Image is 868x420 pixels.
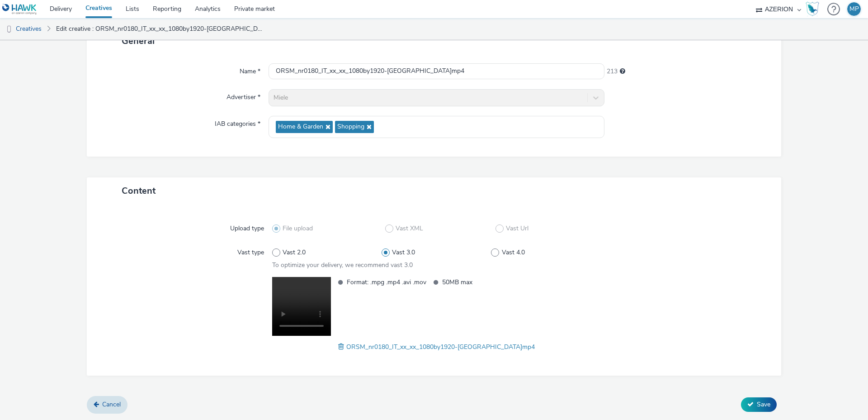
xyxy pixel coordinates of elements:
span: Home & Garden [278,123,323,131]
a: Edit creative : ORSM_nr0180_IT_xx_xx_1080by1920-[GEOGRAPHIC_DATA]mp4 [52,18,269,40]
span: General [122,35,155,47]
span: 213 [607,67,618,76]
span: Vast Url [506,224,528,233]
span: 50MB max [442,277,522,287]
img: Hawk Academy [806,2,819,16]
span: Vast 2.0 [283,248,306,257]
label: Name * [236,63,264,76]
button: Save [741,397,777,412]
span: ORSM_nr0180_IT_xx_xx_1080by1920-[GEOGRAPHIC_DATA]mp4 [346,343,535,351]
span: Vast 4.0 [502,248,525,257]
span: Shopping [337,123,364,131]
span: Content [122,185,156,197]
img: undefined Logo [2,4,37,15]
label: Vast type [234,244,268,257]
span: Format: .mpg .mp4 .avi .mov [347,277,426,287]
span: To optimize your delivery, we recommend vast 3.0 [272,261,413,269]
span: Vast 3.0 [392,248,415,257]
label: IAB categories * [211,116,264,129]
a: Hawk Academy [806,2,823,16]
input: Name [269,63,604,79]
label: Upload type [226,220,268,233]
span: Save [757,400,770,409]
span: File upload [283,224,313,233]
a: Cancel [87,396,127,413]
span: Vast XML [396,224,423,233]
div: MP [849,2,859,16]
img: dooh [5,25,14,34]
span: Cancel [102,400,121,409]
label: Advertiser * [223,89,264,102]
div: Maximum 255 characters [620,67,625,76]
